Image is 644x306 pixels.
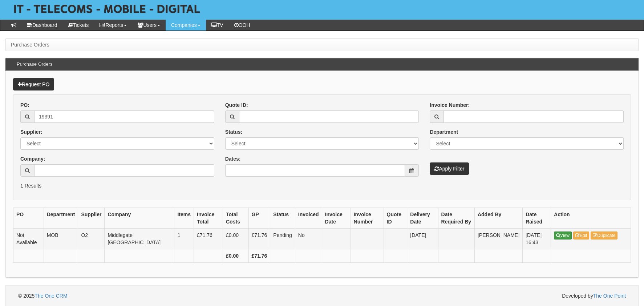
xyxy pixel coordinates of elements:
th: PO [13,208,44,228]
label: Department [430,128,458,136]
label: Supplier: [20,128,42,136]
a: Request PO [13,78,54,90]
th: Action [551,208,631,228]
td: No [295,228,322,249]
label: Dates: [225,155,241,162]
th: £71.76 [248,249,270,262]
label: PO: [20,101,29,109]
th: Status [270,208,295,228]
td: 1 [174,228,194,249]
span: Developed by [562,292,626,299]
a: Dashboard [22,20,63,31]
th: Department [44,208,78,228]
td: Middlegate [GEOGRAPHIC_DATA] [105,228,174,249]
td: [DATE] [407,228,438,249]
td: [PERSON_NAME] [474,228,522,249]
th: Quote ID [384,208,407,228]
th: £0.00 [223,249,248,262]
a: Edit [573,231,590,239]
th: Items [174,208,194,228]
a: Duplicate [591,231,617,239]
a: Companies [166,20,206,31]
td: [DATE] 16:43 [523,228,551,249]
a: OOH [229,20,256,31]
span: © 2025 [18,293,68,299]
th: GP [248,208,270,228]
label: Status: [225,128,242,136]
h3: Purchase Orders [13,58,56,71]
label: Invoice Number: [430,101,470,109]
th: Date Required By [438,208,474,228]
a: Tickets [63,20,94,31]
th: Company [105,208,174,228]
li: Purchase Orders [11,41,49,48]
label: Company: [20,155,45,162]
th: Added By [474,208,522,228]
td: Not Available [13,228,44,249]
td: £71.76 [194,228,223,249]
a: The One Point [593,293,626,299]
a: Reports [94,20,132,31]
th: Invoice Number [351,208,384,228]
th: Supplier [78,208,105,228]
th: Delivery Date [407,208,438,228]
a: Users [132,20,166,31]
td: O2 [78,228,105,249]
th: Date Raised [523,208,551,228]
a: View [554,231,572,239]
a: The One CRM [35,293,67,299]
th: Invoiced [295,208,322,228]
a: TV [206,20,229,31]
td: Pending [270,228,295,249]
td: MOB [44,228,78,249]
th: Total Costs [223,208,248,228]
button: Apply Filter [430,162,469,175]
td: £0.00 [223,228,248,249]
label: Quote ID: [225,101,248,109]
th: Invoice Date [322,208,351,228]
p: 1 Results [20,182,624,189]
th: Invoice Total [194,208,223,228]
td: £71.76 [248,228,270,249]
